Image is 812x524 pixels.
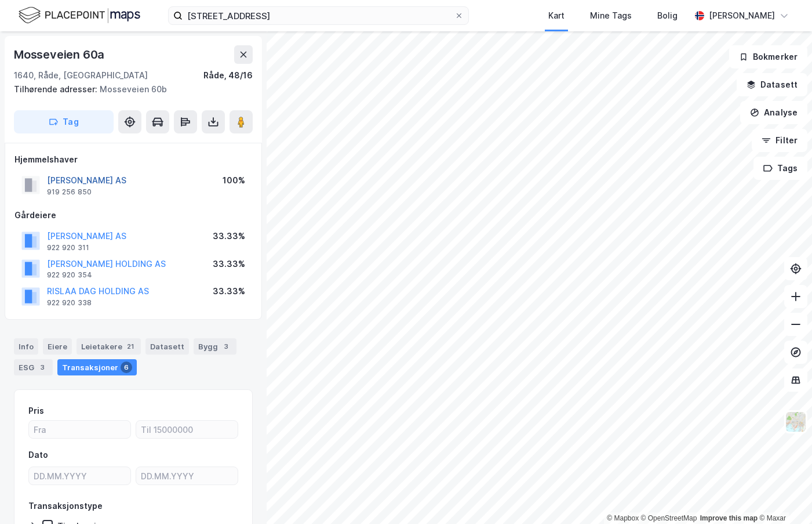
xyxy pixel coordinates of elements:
div: Datasett [145,338,189,355]
div: Råde, 48/16 [203,68,253,82]
div: 922 920 338 [47,298,92,308]
input: Fra [29,421,130,438]
input: DD.MM.YYYY [136,467,238,485]
div: 922 920 354 [47,270,92,280]
div: 33.33% [213,284,245,298]
input: Søk på adresse, matrikkel, gårdeiere, leietakere eller personer [183,7,454,24]
a: Improve this map [700,514,758,522]
div: Info [14,338,38,355]
div: [PERSON_NAME] [709,9,775,23]
iframe: Chat Widget [754,468,812,524]
span: Tilhørende adresser: [14,84,100,94]
div: Kontrollprogram for chat [754,468,812,524]
div: Mine Tags [590,9,632,23]
div: 33.33% [213,257,245,271]
button: Tag [14,110,114,133]
div: 33.33% [213,229,245,243]
div: 3 [37,362,48,373]
div: Mosseveien 60b [14,82,243,96]
div: Mosseveien 60a [14,45,107,64]
div: ESG [14,359,53,375]
div: Transaksjoner [57,359,137,375]
button: Filter [752,129,807,152]
input: DD.MM.YYYY [29,467,130,485]
div: Gårdeiere [14,208,252,222]
img: logo.f888ab2527a4732fd821a326f86c7f29.svg [19,5,140,26]
div: Kart [548,9,565,23]
button: Tags [753,157,807,180]
div: Bygg [194,338,236,355]
div: Dato [28,448,48,462]
div: Pris [28,404,44,418]
div: 3 [220,341,232,352]
button: Datasett [737,73,807,96]
div: 100% [223,174,245,187]
div: 922 920 311 [47,243,89,252]
div: 21 [125,341,136,352]
img: Z [785,411,807,433]
div: Bolig [657,9,678,23]
div: 1640, Råde, [GEOGRAPHIC_DATA] [14,68,148,82]
div: Transaksjonstype [28,499,103,513]
a: OpenStreetMap [641,514,697,522]
button: Bokmerker [729,45,807,68]
a: Mapbox [607,514,639,522]
div: Hjemmelshaver [14,153,252,167]
input: Til 15000000 [136,421,238,438]
div: Leietakere [77,338,141,355]
div: Eiere [43,338,72,355]
div: 6 [121,362,132,373]
div: 919 256 850 [47,187,92,197]
button: Analyse [740,101,807,124]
